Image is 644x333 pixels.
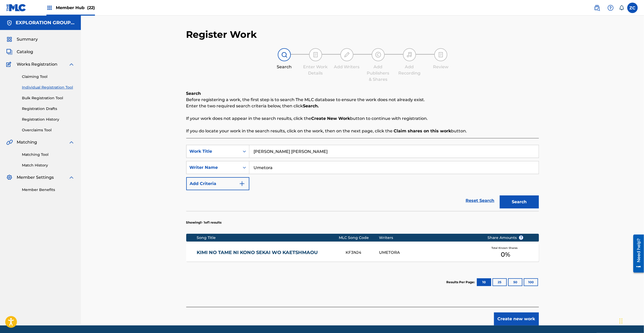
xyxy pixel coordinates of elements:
[16,20,75,26] h5: EXPLORATION GROUP LLC
[311,116,350,121] strong: Create New Work
[68,174,75,181] img: expand
[17,139,37,145] span: Matching
[239,181,245,187] img: 9d2ae6d4665cec9f34b9.svg
[17,36,38,42] span: Summary
[186,145,539,211] form: Search Form
[22,127,75,133] a: Overclaims Tool
[394,128,451,133] strong: Claim shares on this work
[406,52,413,58] img: step indicator icon for Add Recording
[271,64,297,70] div: Search
[17,49,33,55] span: Catalog
[519,236,523,240] span: ?
[186,115,539,122] p: If your work does not appear in the search results, click the button to continue with registration.
[339,235,379,240] div: MLC Song Code
[379,235,479,240] div: Writers
[190,148,237,155] div: Work Title
[491,246,520,250] span: Total Known Shares
[487,235,523,240] span: Share Amounts
[17,61,57,67] span: Works Registration
[438,52,444,58] img: step indicator icon for Review
[463,195,497,206] a: Reset Search
[68,61,75,67] img: expand
[592,3,602,13] a: Public Search
[186,91,201,96] b: Search
[379,250,479,256] div: UMETORA
[186,177,249,190] button: Add Criteria
[186,220,222,225] p: Showing 1 - 1 of 1 results
[87,5,95,10] span: (22)
[6,20,13,26] img: Accounts
[365,64,391,83] div: Add Publishers & Shares
[6,36,38,42] a: SummarySummary
[607,5,614,11] img: help
[477,278,491,286] button: 10
[6,174,13,181] img: Member Settings
[186,29,257,40] h2: Register Work
[186,128,539,134] p: If you do locate your work in the search results, click on the work, then on the next page, click...
[22,95,75,101] a: Bulk Registration Tool
[494,312,539,325] button: Create new work
[524,278,538,286] button: 100
[6,49,13,55] img: Catalog
[186,97,539,103] p: Before registering a work, the first step is to search The MLC database to ensure the work does n...
[303,64,329,76] div: Enter Work Details
[500,195,539,208] button: Search
[594,5,600,11] img: search
[447,280,476,285] p: Results Per Page:
[197,235,339,240] div: Song Title
[68,139,75,145] img: expand
[22,106,75,112] a: Registration Drafts
[618,308,644,333] iframe: Chat Widget
[6,36,13,42] img: Summary
[6,4,26,11] img: MLC Logo
[334,64,360,70] div: Add Writers
[46,5,53,11] img: Top Rightsholders
[346,250,379,256] div: KF3NJ4
[344,52,350,58] img: step indicator icon for Add Writers
[22,163,75,168] a: Match History
[6,139,13,145] img: Matching
[508,278,522,286] button: 50
[6,61,13,67] img: Works Registration
[492,278,507,286] button: 25
[22,187,75,193] a: Member Benefits
[627,3,638,13] div: User Menu
[619,313,623,329] div: Drag
[22,85,75,90] a: Individual Registration Tool
[17,174,54,181] span: Member Settings
[186,103,539,109] p: Enter the two required search criteria below, then click
[396,64,423,76] div: Add Recording
[428,64,454,70] div: Review
[22,74,75,79] a: Claiming Tool
[375,52,381,58] img: step indicator icon for Add Publishers & Shares
[6,49,33,55] a: CatalogCatalog
[197,250,339,256] a: KIMI NO TAME NI KONO SEKAI WO KAETSHMAOU
[605,3,616,13] div: Help
[22,117,75,122] a: Registration History
[303,103,319,108] strong: Search.
[190,164,237,171] div: Writer Name
[22,152,75,157] a: Matching Tool
[312,52,319,58] img: step indicator icon for Enter Work Details
[619,5,624,10] div: Notifications
[629,233,644,275] iframe: Resource Center
[281,52,287,58] img: step indicator icon for Search
[501,250,510,259] span: 0 %
[56,5,95,11] span: Member Hub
